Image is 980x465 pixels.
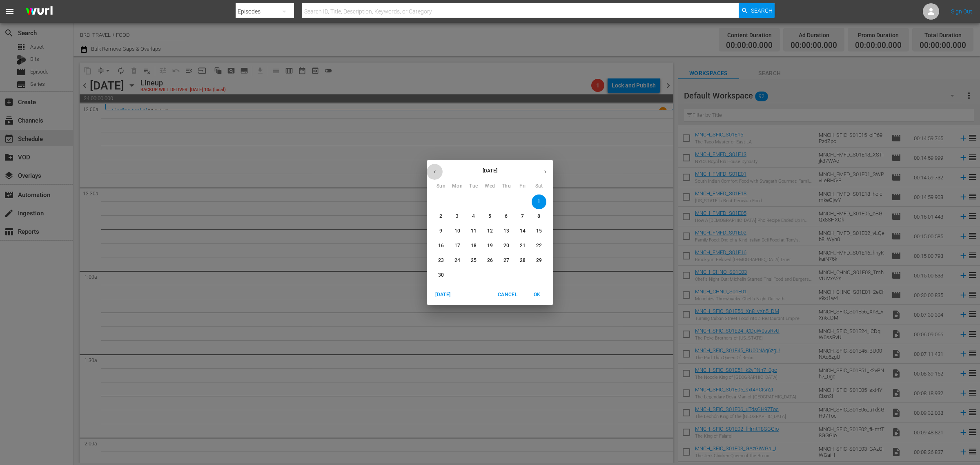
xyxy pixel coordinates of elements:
[487,257,493,264] p: 26
[503,242,509,249] p: 20
[515,182,530,190] span: Fri
[499,253,514,268] button: 27
[536,228,542,235] p: 15
[483,209,497,224] button: 5
[483,224,497,239] button: 12
[450,224,465,239] button: 10
[487,242,493,249] p: 19
[434,268,448,283] button: 30
[450,239,465,253] button: 17
[439,228,442,235] p: 9
[505,213,508,220] p: 6
[515,224,530,239] button: 14
[499,239,514,253] button: 20
[499,209,514,224] button: 6
[450,253,465,268] button: 24
[471,228,477,235] p: 11
[751,3,773,18] span: Search
[483,253,497,268] button: 26
[488,213,491,220] p: 5
[487,228,493,235] p: 12
[515,253,530,268] button: 28
[434,253,448,268] button: 23
[532,182,546,190] span: Sat
[438,242,444,249] p: 16
[430,288,456,302] button: [DATE]
[483,182,497,190] span: Wed
[483,239,497,253] button: 19
[434,209,448,224] button: 2
[536,242,542,249] p: 22
[499,224,514,239] button: 13
[520,242,526,249] p: 21
[536,257,542,264] p: 29
[466,182,481,190] span: Tue
[503,257,509,264] p: 27
[537,198,540,205] p: 1
[456,213,459,220] p: 3
[434,239,448,253] button: 16
[498,291,517,299] span: Cancel
[951,8,972,15] a: Sign Out
[466,239,481,253] button: 18
[532,209,546,224] button: 8
[524,288,550,302] button: OK
[454,257,460,264] p: 24
[527,291,547,299] span: OK
[434,224,448,239] button: 9
[438,257,444,264] p: 23
[454,242,460,249] p: 17
[466,224,481,239] button: 11
[5,7,15,16] span: menu
[471,242,477,249] p: 18
[20,2,59,21] img: ans4CAIJ8jUAAAAAAAAAAAAAAAAAAAAAAAAgQb4GAAAAAAAAAAAAAAAAAAAAAAAAJMjXAAAAAAAAAAAAAAAAAAAAAAAAgAT5G...
[532,253,546,268] button: 29
[472,213,475,220] p: 4
[450,182,465,190] span: Mon
[471,257,477,264] p: 25
[439,213,442,220] p: 2
[521,213,524,220] p: 7
[515,209,530,224] button: 7
[466,253,481,268] button: 25
[537,213,540,220] p: 8
[450,209,465,224] button: 3
[499,182,514,190] span: Thu
[503,228,509,235] p: 13
[494,288,521,302] button: Cancel
[443,167,537,174] p: [DATE]
[438,272,444,279] p: 30
[520,257,526,264] p: 28
[515,239,530,253] button: 21
[532,239,546,253] button: 22
[434,182,448,190] span: Sun
[433,291,453,299] span: [DATE]
[532,194,546,209] button: 1
[454,228,460,235] p: 10
[466,209,481,224] button: 4
[520,228,526,235] p: 14
[532,224,546,239] button: 15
